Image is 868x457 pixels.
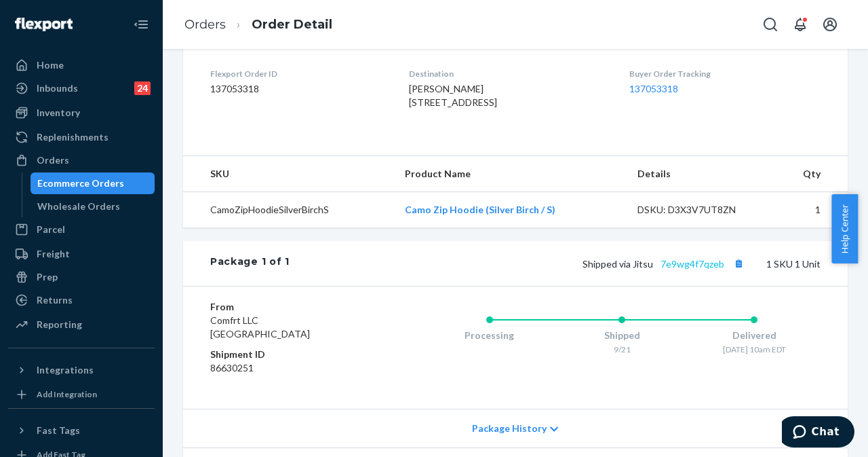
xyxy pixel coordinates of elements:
[394,156,626,192] th: Product Name
[37,223,65,236] div: Parcel
[583,258,747,270] span: Shipped via Jitsu
[210,314,310,340] span: Comfrt LLC [GEOGRAPHIC_DATA]
[409,68,607,79] dt: Destination
[31,196,155,217] a: Wholesale Orders
[8,243,155,265] a: Freight
[15,18,73,31] img: Flexport logo
[252,17,332,32] a: Order Detail
[210,82,387,96] dd: 137053318
[688,329,821,342] div: Delivered
[37,153,69,167] div: Orders
[210,348,369,361] dt: Shipment ID
[183,192,394,228] td: CamoZipHoodieSilverBirchS
[629,68,821,79] dt: Buyer Order Tracking
[405,204,555,215] a: Camo Zip Hoodie (Silver Birch / S)
[37,363,94,377] div: Integrations
[772,156,848,192] th: Qty
[184,17,226,32] a: Orders
[37,106,80,120] div: Inventory
[831,194,858,263] button: Help Center
[37,81,78,95] div: Inbounds
[210,361,369,375] dd: 86630251
[8,126,155,148] a: Replenishments
[556,344,688,355] div: 9/21
[37,270,58,284] div: Prep
[183,156,394,192] th: SKU
[730,255,747,272] button: Copy tracking number
[8,289,155,311] a: Returns
[37,388,97,400] div: Add Integration
[816,11,844,38] button: Open account menu
[423,329,555,342] div: Processing
[210,300,369,314] dt: From
[8,420,155,441] button: Fast Tags
[37,200,120,213] div: Wholesale Orders
[637,203,762,217] div: DSKU: D3X3V7UT8ZN
[37,177,124,190] div: Ecommerce Orders
[37,247,70,261] div: Freight
[782,416,854,450] iframe: Opens a widget where you can chat to one of our agents
[37,130,108,144] div: Replenishments
[8,266,155,288] a: Prep
[472,422,547,435] span: Package History
[8,359,155,381] button: Integrations
[8,386,155,403] a: Add Integration
[688,344,821,355] div: [DATE] 10am EDT
[8,219,155,240] a: Parcel
[37,318,82,331] div: Reporting
[757,11,784,38] button: Open Search Box
[31,172,155,194] a: Ecommerce Orders
[8,102,155,124] a: Inventory
[37,293,73,307] div: Returns
[772,192,848,228] td: 1
[660,258,724,270] a: 7e9wg4f7qzeb
[8,54,155,76] a: Home
[627,156,773,192] th: Details
[290,255,821,272] div: 1 SKU 1 Unit
[127,11,155,38] button: Close Navigation
[8,314,155,335] a: Reporting
[210,255,290,272] div: Package 1 of 1
[409,83,497,108] span: [PERSON_NAME] [STREET_ADDRESS]
[210,68,387,79] dt: Flexport Order ID
[174,5,343,45] ol: breadcrumbs
[37,58,64,72] div: Home
[8,149,155,171] a: Orders
[8,77,155,99] a: Inbounds24
[37,424,80,437] div: Fast Tags
[556,329,688,342] div: Shipped
[787,11,814,38] button: Open notifications
[134,81,151,95] div: 24
[629,83,678,94] a: 137053318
